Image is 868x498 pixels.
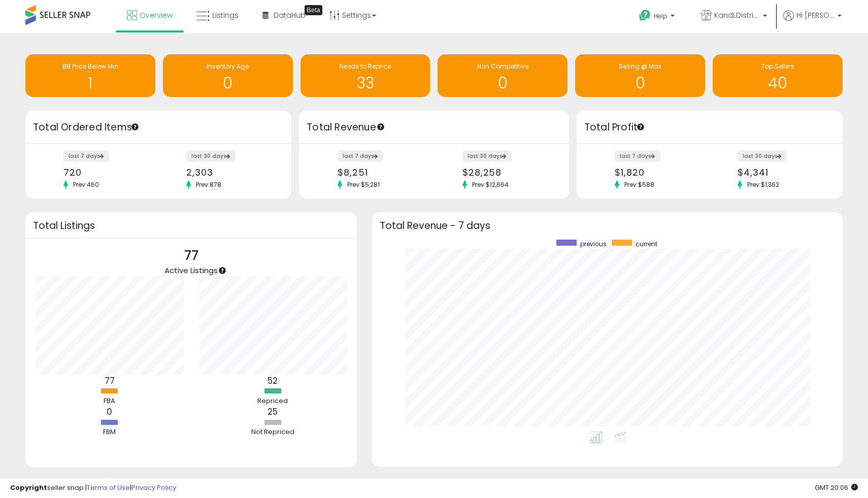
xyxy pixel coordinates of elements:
span: Hi [PERSON_NAME] [796,10,834,20]
span: Overview [140,10,173,20]
span: current [636,240,657,248]
span: KandLDistribution LLC [714,10,760,20]
div: $4,341 [738,167,825,178]
div: Not Repriced [242,427,303,437]
span: Inventory Age [207,62,249,71]
div: Tooltip anchor [305,5,322,15]
h3: Total Revenue [307,120,561,135]
b: 0 [107,406,112,418]
a: Inventory Age 0 [163,54,293,97]
h3: Total Ordered Items [33,120,284,135]
span: previous [580,240,607,248]
span: Active Listings [164,265,218,276]
label: last 30 days [738,150,787,162]
label: last 30 days [462,150,512,162]
div: FBA [79,396,140,406]
h1: 1 [30,75,150,91]
h1: 0 [168,75,288,91]
span: BB Price Below Min [62,62,118,71]
h1: 40 [718,75,838,91]
h1: 0 [443,75,562,91]
span: Non Competitive [477,62,528,71]
div: 2,303 [186,167,274,178]
a: Needs to Reprice 33 [301,54,430,97]
div: Tooltip anchor [376,122,385,131]
label: last 30 days [186,150,236,162]
strong: Copyright [10,483,47,492]
div: Tooltip anchor [218,266,227,275]
a: Help [631,2,685,33]
span: Prev: $1,362 [742,180,784,189]
span: Top Sellers [761,62,794,71]
span: DataHub [274,10,306,20]
h3: Total Listings [33,222,349,229]
h3: Total Profit [584,120,835,135]
label: last 7 days [615,150,660,162]
span: Listings [212,10,239,20]
span: Prev: 878 [191,180,226,189]
h3: Total Revenue - 7 days [380,222,835,229]
div: FBM [79,427,140,437]
div: seller snap | | [10,483,176,493]
span: 2025-09-17 20:06 GMT [815,483,858,492]
i: Get Help [639,9,651,22]
span: Needs to Reprice [340,62,391,71]
a: Selling @ Max 0 [575,54,705,97]
div: Tooltip anchor [636,122,645,131]
p: 77 [164,246,218,265]
a: Hi [PERSON_NAME] [783,10,842,33]
div: $8,251 [338,167,426,178]
span: Prev: $5,281 [342,180,385,189]
div: 720 [63,167,151,178]
label: last 7 days [338,150,383,162]
span: Prev: $588 [619,180,659,189]
a: Terms of Use [87,483,130,492]
span: Help [654,12,667,20]
label: last 7 days [63,150,109,162]
a: Privacy Policy [131,483,176,492]
div: Repriced [242,396,303,406]
b: 25 [268,406,278,418]
a: Top Sellers 40 [713,54,843,97]
h1: 0 [580,75,700,91]
b: 52 [268,375,278,387]
a: BB Price Below Min 1 [25,54,155,97]
div: Tooltip anchor [130,122,140,131]
a: Non Competitive 0 [438,54,567,97]
span: Prev: 460 [68,180,104,189]
div: $1,820 [615,167,702,178]
span: Prev: $12,664 [467,180,514,189]
div: $28,258 [462,167,551,178]
h1: 33 [306,75,425,91]
b: 77 [105,375,115,387]
span: Selling @ Max [619,62,661,71]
